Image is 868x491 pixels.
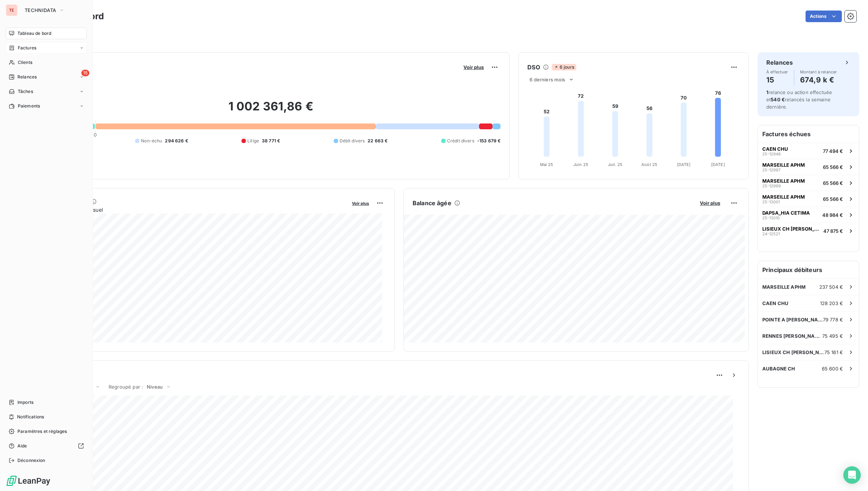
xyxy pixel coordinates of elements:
[822,366,843,372] span: 65 600 €
[17,30,51,37] span: Tableau de bord
[247,138,259,144] span: Litige
[17,428,67,435] span: Paramètres et réglages
[843,466,861,484] div: Open Intercom Messenger
[823,148,843,154] span: 77 494 €
[758,261,859,279] h6: Principaux débiteurs
[762,232,780,236] span: 24-12521
[806,11,842,22] button: Actions
[17,414,44,420] span: Notifications
[758,143,859,159] button: CAEN CHU25-1294677 494 €
[762,349,824,355] span: LISIEUX CH [PERSON_NAME]
[6,4,17,16] div: TE
[762,216,780,220] span: 25-13010
[820,300,843,306] span: 128 203 €
[41,99,500,121] h2: 1 002 361,86 €
[17,443,27,449] span: Aide
[6,440,87,452] a: Aide
[18,88,33,95] span: Tâches
[762,168,780,172] span: 25-12997
[766,70,788,74] span: À effectuer
[762,210,810,216] span: DAPSA_HIA CETIMA
[758,191,859,207] button: MARSEILLE APHM25-1300165 566 €
[771,97,785,102] span: 540 €
[762,226,820,232] span: LISIEUX CH [PERSON_NAME]
[109,384,143,390] span: Regroupé par :
[823,164,843,170] span: 65 566 €
[758,125,859,143] h6: Factures échues
[766,74,788,86] h4: 15
[94,132,97,138] span: 0
[17,399,33,406] span: Imports
[758,175,859,191] button: MARSEILLE APHM25-1299965 566 €
[766,58,793,67] h6: Relances
[413,199,451,207] h6: Balance âgée
[800,70,837,74] span: Montant à relancer
[711,162,725,167] tspan: [DATE]
[527,63,540,72] h6: DSO
[6,475,51,487] img: Logo LeanPay
[762,162,805,168] span: MARSEILLE APHM
[766,89,832,110] span: relance ou action effectuée et relancés la semaine dernière.
[762,317,823,322] span: POINTE A [PERSON_NAME] LES ABYMES
[758,207,859,223] button: DAPSA_HIA CETIMA25-1301048 984 €
[641,162,657,167] tspan: Août 25
[822,333,843,339] span: 75 495 €
[819,284,843,290] span: 237 504 €
[762,284,806,290] span: MARSEILLE APHM
[477,138,501,144] span: -153 679 €
[463,64,484,70] span: Voir plus
[147,384,163,390] span: Niveau
[762,366,795,372] span: AUBAGNE CH
[18,103,40,109] span: Paiements
[141,138,162,144] span: Non-échu
[758,223,859,239] button: LISIEUX CH [PERSON_NAME]24-1252147 875 €
[25,7,56,13] span: TECHNIDATA
[352,201,369,206] span: Voir plus
[262,138,280,144] span: 38 771 €
[762,194,805,200] span: MARSEILLE APHM
[41,206,347,214] span: Chiffre d'affaires mensuel
[18,45,36,51] span: Factures
[822,212,843,218] span: 48 984 €
[762,146,788,152] span: CAEN CHU
[81,70,89,76] span: 15
[766,89,768,95] span: 1
[762,152,781,156] span: 25-12946
[762,333,822,339] span: RENNES [PERSON_NAME]
[340,138,365,144] span: Débit divers
[824,349,843,355] span: 75 161 €
[800,74,837,86] h4: 674,9 k €
[447,138,474,144] span: Crédit divers
[677,162,691,167] tspan: [DATE]
[762,300,788,306] span: CAEN CHU
[368,138,388,144] span: 22 663 €
[823,196,843,202] span: 65 566 €
[17,74,37,80] span: Relances
[165,138,188,144] span: 294 626 €
[823,180,843,186] span: 65 566 €
[823,228,843,234] span: 47 875 €
[762,184,781,188] span: 25-12999
[700,200,720,206] span: Voir plus
[18,59,32,66] span: Clients
[762,200,780,204] span: 25-13001
[350,200,371,206] button: Voir plus
[758,159,859,175] button: MARSEILLE APHM25-1299765 566 €
[530,77,565,82] span: 6 derniers mois
[17,457,45,464] span: Déconnexion
[762,178,805,184] span: MARSEILLE APHM
[698,200,722,206] button: Voir plus
[540,162,553,167] tspan: Mai 25
[573,162,588,167] tspan: Juin 25
[461,64,486,70] button: Voir plus
[608,162,622,167] tspan: Juil. 25
[552,64,576,70] span: 6 jours
[823,317,843,322] span: 79 778 €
